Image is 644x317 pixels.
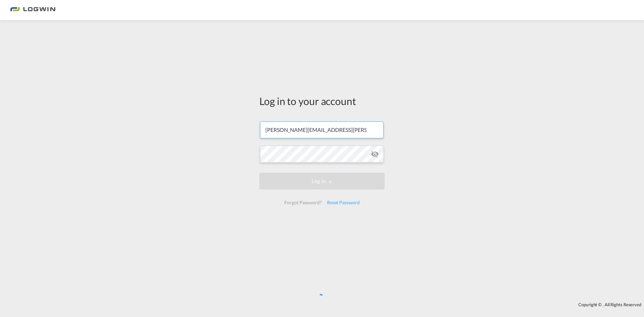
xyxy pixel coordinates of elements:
[259,173,385,189] button: LOGIN
[282,197,324,209] div: Forgot Password?
[10,3,56,18] img: bc73a0e0d8c111efacd525e4c8ad7d32.png
[259,94,385,108] div: Log in to your account
[371,150,379,158] md-icon: icon-eye-off
[324,197,362,209] div: Reset Password
[260,121,384,138] input: Enter email/phone number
